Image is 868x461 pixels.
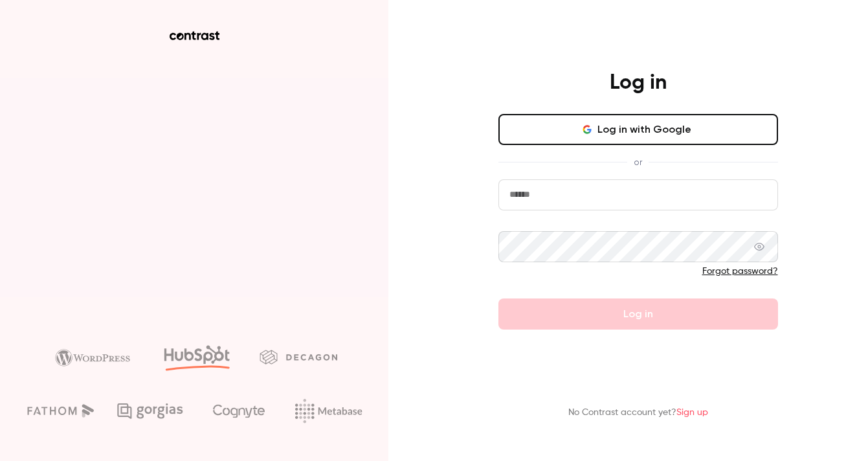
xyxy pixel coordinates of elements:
p: No Contrast account yet? [568,406,708,420]
span: or [627,155,649,169]
button: Log in with Google [498,114,778,145]
a: Forgot password? [702,267,778,276]
a: Sign up [676,408,708,417]
img: decagon [260,350,337,364]
h4: Log in [610,70,667,96]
